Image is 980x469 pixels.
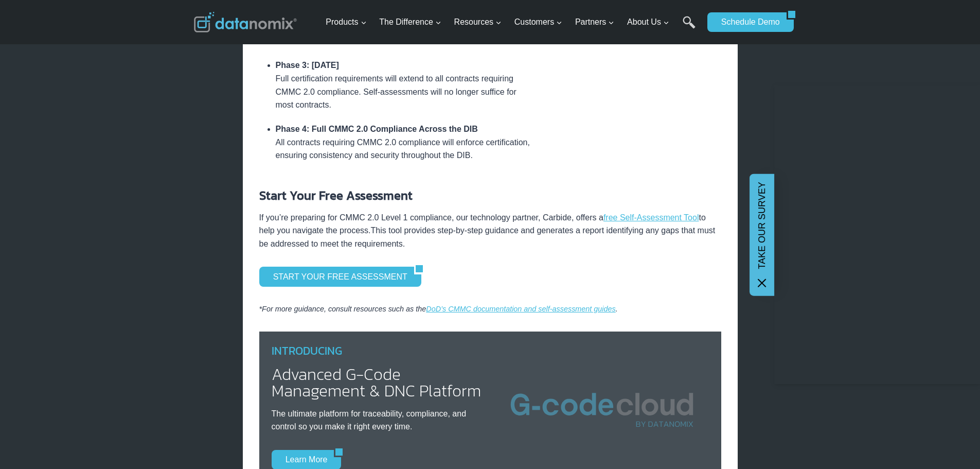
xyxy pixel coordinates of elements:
strong: Phase 3: [DATE] [276,61,339,70]
h4: INTRODUCING [272,342,482,360]
nav: Primary Navigation [322,6,702,39]
a: Search [683,16,696,39]
a: START YOUR FREE ASSESSMENT [259,267,414,286]
a: Schedule Demo [707,12,787,32]
p: This tool provides step-by-step guidance and generates a report identifying any gaps that must be... [259,211,721,251]
span: Customers [514,15,562,29]
em: *For more guidance, consult resources such as the . [259,305,618,313]
iframe: CMMC 2.0 Survey [774,85,980,384]
strong: Start Your Free Assessment [259,186,413,204]
span: Resources [454,15,502,29]
strong: Phase 4: Full CMMC 2.0 Compliance Across the DIB [276,125,478,133]
span: If you’re preparing for CMMC 2.0 Level 1 compliance, our technology partner, Carbide, offers a to... [259,213,706,235]
span: The Difference [379,15,441,29]
button: TAKE OUR SURVEY [750,173,774,296]
li: Full certification requirements will extend to all contracts requiring CMMC 2.0 compliance. Self-... [276,54,537,117]
span: Products [326,15,366,29]
span: The ultimate platform for traceability, compliance, and control so you make it right every time. [272,409,467,431]
h2: Advanced G-Code Management & DNC Platform [272,366,482,399]
img: Datanomix [194,12,297,32]
span: TAKE OUR SURVEY [755,182,770,269]
a: free Self-Assessment Tool [603,213,699,222]
a: DoD’s CMMC documentation and self-assessment guides [426,305,615,313]
span: Partners [575,15,614,29]
span: About Us [627,15,669,29]
li: All contracts requiring CMMC 2.0 compliance will enforce certification, ensuring consistency and ... [276,117,537,167]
